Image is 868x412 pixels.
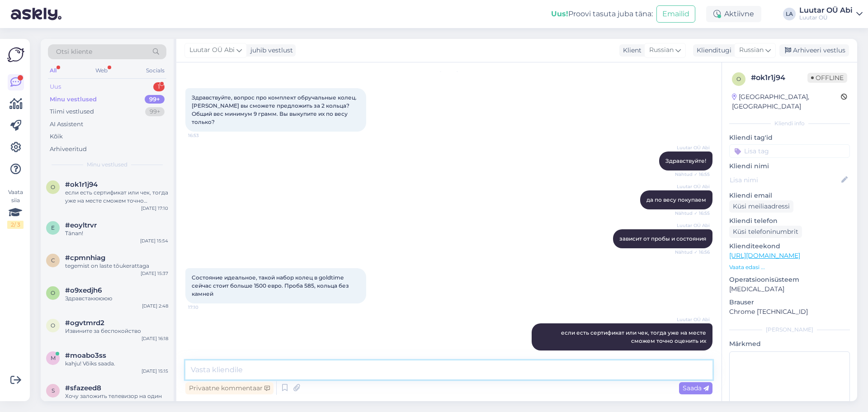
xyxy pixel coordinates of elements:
span: o [51,289,55,296]
div: # ok1r1j94 [751,72,807,83]
span: c [51,257,55,264]
div: Tiimi vestlused [50,107,94,116]
span: Состояние идеальное, такой набор колец в goldtime сейчас стоит больше 1500 евро. Проба 585, кольц... [192,274,350,297]
span: Luutar OÜ Abi [676,144,710,151]
span: Luutar OÜ Abi [676,316,710,323]
span: s [52,387,55,394]
span: #moabo3ss [65,351,106,360]
div: Luutar OÜ [799,14,853,21]
span: зависит от пробы и состояния [619,235,706,242]
div: Kliendi info [729,119,850,128]
div: Хочу заложить телевизор на один месяц [65,392,168,408]
span: o [51,184,55,190]
span: o [736,76,741,82]
div: 99+ [145,107,165,116]
div: Proovi tasuta juba täna: [551,9,653,19]
div: Privaatne kommentaar [185,382,274,394]
span: Nähtud ✓ 16:55 [675,210,710,217]
span: Здравствуйте, вопрос про комплект обручальные колец. [PERSON_NAME] вы сможете предложить за 2 кол... [192,94,358,125]
div: [DATE] 17:10 [141,205,168,212]
span: Nähtud ✓ 16:55 [675,171,710,178]
span: Здравствуйте! [665,157,706,164]
div: Uus [50,82,61,91]
div: [DATE] 2:48 [142,303,168,309]
div: Здравстакюююю [65,294,168,303]
input: Lisa nimi [730,175,840,185]
span: #sfazeed8 [65,384,101,392]
div: Aktiivne [706,6,761,22]
span: #eoyltrvr [65,221,97,229]
div: kahju! Võiks saada. [65,360,168,368]
span: Offline [807,73,847,83]
div: Web [94,65,109,76]
span: Saada [683,384,709,392]
div: Tänan! [65,229,168,237]
span: e [51,224,55,231]
div: juhib vestlust [247,46,293,55]
span: o [51,322,55,329]
div: Küsi telefoninumbrit [729,226,802,238]
p: Brauser [729,298,850,307]
span: #ogvtmrd2 [65,319,104,327]
span: Otsi kliente [56,47,92,57]
p: Vaata edasi ... [729,263,850,271]
div: Vaata siia [7,188,24,229]
div: [GEOGRAPHIC_DATA], [GEOGRAPHIC_DATA] [732,92,841,111]
div: [DATE] 15:15 [142,368,168,374]
a: [URL][DOMAIN_NAME] [729,251,800,260]
div: AI Assistent [50,120,83,129]
span: 17:10 [188,304,222,311]
div: Klient [619,46,642,55]
p: Märkmed [729,339,850,349]
span: Luutar OÜ Abi [676,183,710,190]
p: Chrome [TECHNICAL_ID] [729,307,850,317]
span: #o9xedjh6 [65,286,102,294]
p: Kliendi telefon [729,216,850,226]
input: Lisa tag [729,144,850,158]
span: 17:11 [676,351,710,358]
span: Luutar OÜ Abi [676,222,710,229]
p: Kliendi tag'id [729,133,850,142]
div: Küsi meiliaadressi [729,200,793,213]
div: 2 / 3 [7,221,24,229]
div: Luutar OÜ Abi [799,7,853,14]
p: Kliendi nimi [729,161,850,171]
div: LA [783,8,796,20]
span: если есть сертификат или чек, тогда уже на месте сможем точно оценить их [561,329,708,344]
div: All [48,65,58,76]
p: Operatsioonisüsteem [729,275,850,284]
button: Emailid [656,5,695,23]
span: #cpmnhiag [65,254,105,262]
div: 1 [153,82,165,91]
img: Askly Logo [7,46,24,63]
div: 99+ [145,95,165,104]
div: Klienditugi [693,46,731,55]
div: Извините за беспокойство [65,327,168,335]
p: Klienditeekond [729,242,850,251]
p: [MEDICAL_DATA] [729,284,850,294]
div: [DATE] 16:18 [142,335,168,342]
div: [PERSON_NAME] [729,326,850,334]
div: tegemist on laste tõukerattaga [65,262,168,270]
div: Socials [144,65,166,76]
span: Russian [739,45,764,55]
span: #ok1r1j94 [65,180,98,189]
div: Arhiveeritud [50,145,87,154]
p: Kliendi email [729,191,850,200]
div: Kõik [50,132,63,141]
span: Minu vestlused [87,161,127,169]
span: m [51,355,56,361]
span: Nähtud ✓ 16:56 [675,249,710,256]
span: Russian [649,45,674,55]
span: Luutar OÜ Abi [189,45,235,55]
b: Uus! [551,9,568,18]
a: Luutar OÜ AbiLuutar OÜ [799,7,863,21]
div: Arhiveeri vestlus [779,44,849,57]
div: если есть сертификат или чек, тогда уже на месте сможем точно оценить их [65,189,168,205]
span: 16:53 [188,132,222,139]
div: [DATE] 15:54 [140,237,168,244]
div: Minu vestlused [50,95,97,104]
div: [DATE] 15:37 [141,270,168,277]
span: да по весу покупаем [646,196,706,203]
